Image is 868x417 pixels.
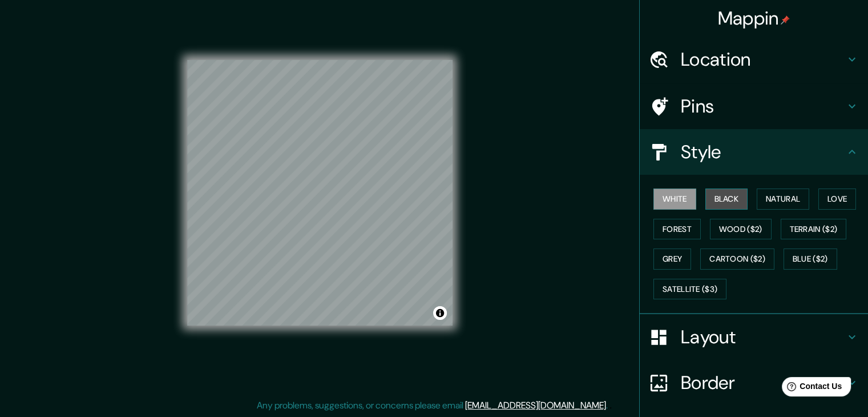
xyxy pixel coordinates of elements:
[653,189,696,210] button: White
[681,95,845,118] h4: Pins
[757,189,809,210] button: Natural
[781,15,790,25] img: pin-icon.png
[681,371,845,394] h4: Border
[609,399,612,412] div: .
[653,279,726,300] button: Satellite ($3)
[781,219,847,240] button: Terrain ($2)
[710,219,772,240] button: Wood ($2)
[681,48,845,71] h4: Location
[465,399,606,411] a: [EMAIL_ADDRESS][DOMAIN_NAME]
[257,399,608,412] p: Any problems, suggestions, or concerns please email .
[681,326,845,348] h4: Layout
[718,7,790,30] h4: Mappin
[640,360,868,406] div: Border
[784,248,837,270] button: Blue ($2)
[640,314,868,360] div: Layout
[640,37,868,82] div: Location
[705,189,748,210] button: Black
[700,248,774,270] button: Cartoon ($2)
[640,129,868,175] div: Style
[653,219,701,240] button: Forest
[433,306,447,320] button: Toggle attribution
[187,60,453,326] canvas: Map
[653,248,691,270] button: Grey
[608,399,609,412] div: .
[681,141,845,163] h4: Style
[818,189,856,210] button: Love
[766,372,855,404] iframe: Help widget launcher
[640,83,868,129] div: Pins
